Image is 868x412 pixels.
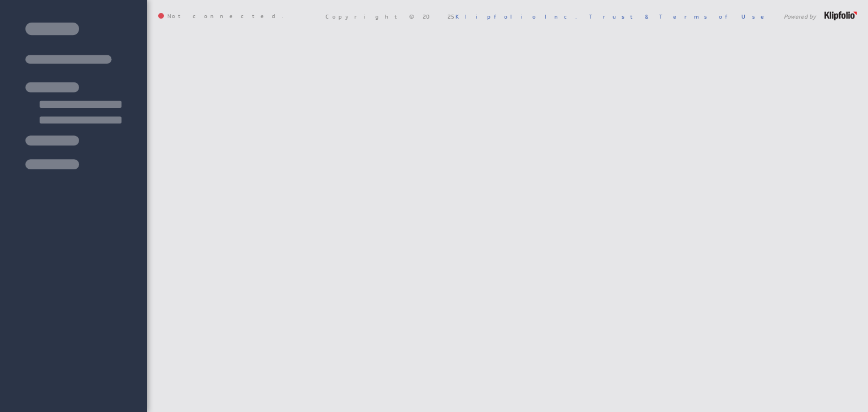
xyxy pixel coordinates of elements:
img: logo-footer.png [824,11,857,20]
img: skeleton-sidenav.svg [25,23,121,169]
span: Powered by [784,14,816,19]
span: Copyright © 2025 [325,14,577,19]
a: Klipfolio Inc. [455,12,577,20]
a: Trust & Terms of Use [589,12,772,20]
span: Not connected. [158,13,284,20]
